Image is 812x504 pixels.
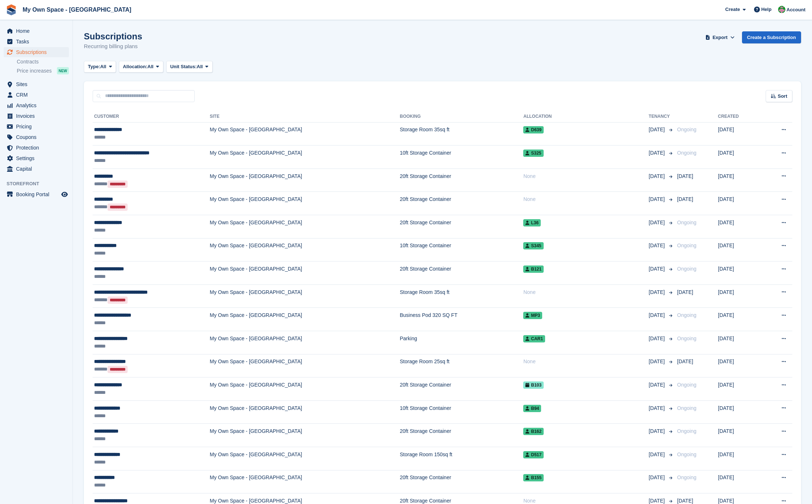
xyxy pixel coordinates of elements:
[718,284,761,308] td: [DATE]
[84,42,142,51] p: Recurring billing plans
[4,132,69,142] a: menu
[742,31,801,43] a: Create a Subscription
[210,470,400,493] td: My Own Space - [GEOGRAPHIC_DATA]
[649,474,666,481] span: [DATE]
[677,173,693,179] span: [DATE]
[400,377,523,401] td: 20ft Storage Container
[649,288,666,296] span: [DATE]
[677,266,696,272] span: Ongoing
[718,354,761,377] td: [DATE]
[523,265,544,273] span: B121
[166,61,213,73] button: Unit Status: All
[119,61,163,73] button: Allocation: All
[4,121,69,132] a: menu
[778,6,785,13] img: Millie Webb
[400,122,523,146] td: Storage Room 35sq ft
[523,150,543,157] span: S325
[400,400,523,424] td: 10ft Storage Container
[16,121,60,132] span: Pricing
[718,261,761,285] td: [DATE]
[786,6,805,13] span: Account
[649,111,674,123] th: Tenancy
[649,381,666,389] span: [DATE]
[17,58,69,65] a: Contracts
[718,447,761,470] td: [DATE]
[523,312,542,319] span: MP3
[93,111,210,123] th: Customer
[523,381,544,389] span: B103
[4,26,69,36] a: menu
[649,149,666,157] span: [DATE]
[712,34,727,41] span: Export
[718,470,761,493] td: [DATE]
[4,189,69,199] a: menu
[400,192,523,215] td: 20ft Storage Container
[677,150,696,156] span: Ongoing
[123,63,147,70] span: Allocation:
[170,63,197,70] span: Unit Status:
[400,168,523,192] td: 20ft Storage Container
[649,195,666,203] span: [DATE]
[523,358,649,365] div: None
[677,336,696,341] span: Ongoing
[4,47,69,57] a: menu
[7,180,73,187] span: Storefront
[523,126,544,133] span: D639
[210,424,400,447] td: My Own Space - [GEOGRAPHIC_DATA]
[17,67,69,75] a: Price increases NEW
[4,111,69,121] a: menu
[400,308,523,331] td: Business Pod 320 SQ FT
[523,428,544,435] span: B162
[649,427,666,435] span: [DATE]
[210,215,400,239] td: My Own Space - [GEOGRAPHIC_DATA]
[210,308,400,331] td: My Own Space - [GEOGRAPHIC_DATA]
[16,111,60,121] span: Invoices
[400,447,523,470] td: Storage Room 150sq ft
[4,36,69,47] a: menu
[677,289,693,295] span: [DATE]
[523,288,649,296] div: None
[16,132,60,142] span: Coupons
[210,192,400,215] td: My Own Space - [GEOGRAPHIC_DATA]
[677,498,693,504] span: [DATE]
[100,63,106,70] span: All
[210,400,400,424] td: My Own Space - [GEOGRAPHIC_DATA]
[718,424,761,447] td: [DATE]
[649,451,666,458] span: [DATE]
[88,63,100,70] span: Type:
[210,146,400,169] td: My Own Space - [GEOGRAPHIC_DATA]
[677,220,696,225] span: Ongoing
[147,63,154,70] span: All
[400,354,523,377] td: Storage Room 25sq ft
[718,308,761,331] td: [DATE]
[704,31,736,43] button: Export
[677,474,696,480] span: Ongoing
[210,238,400,261] td: My Own Space - [GEOGRAPHIC_DATA]
[677,358,693,364] span: [DATE]
[718,146,761,169] td: [DATE]
[400,331,523,354] td: Parking
[677,405,696,411] span: Ongoing
[649,126,666,133] span: [DATE]
[718,168,761,192] td: [DATE]
[649,265,666,273] span: [DATE]
[210,111,400,123] th: Site
[16,90,60,100] span: CRM
[400,261,523,285] td: 20ft Storage Container
[523,242,543,249] span: S345
[17,67,52,74] span: Price increases
[210,331,400,354] td: My Own Space - [GEOGRAPHIC_DATA]
[677,127,696,132] span: Ongoing
[16,153,60,163] span: Settings
[84,61,116,73] button: Type: All
[84,31,142,41] h1: Subscriptions
[16,47,60,57] span: Subscriptions
[210,284,400,308] td: My Own Space - [GEOGRAPHIC_DATA]
[20,4,134,16] a: My Own Space - [GEOGRAPHIC_DATA]
[523,405,541,412] span: B94
[649,404,666,412] span: [DATE]
[778,93,787,100] span: Sort
[4,164,69,174] a: menu
[649,219,666,226] span: [DATE]
[4,79,69,89] a: menu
